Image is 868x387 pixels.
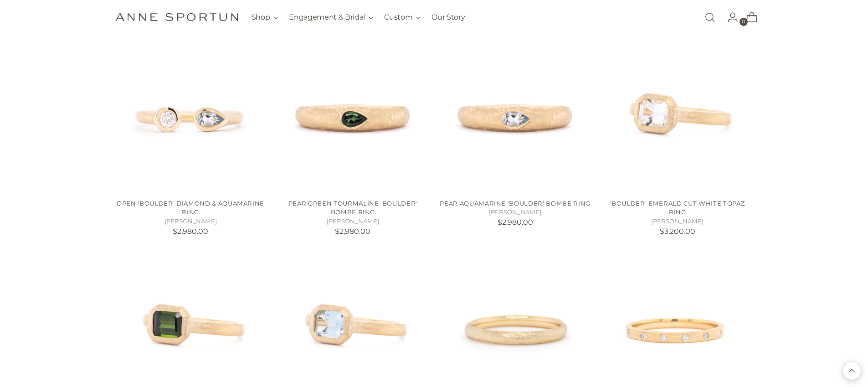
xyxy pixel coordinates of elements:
button: Back to top [843,362,861,380]
a: Open cart modal [739,8,757,26]
h5: [PERSON_NAME] [115,217,266,226]
a: Go to the account page [720,8,738,26]
a: 'Boulder' Emerald Cut White Topaz Ring [602,41,753,191]
a: Our Story [431,7,465,27]
a: Anne Sportun Fine Jewellery [115,13,238,21]
span: $2,980.00 [498,218,533,227]
span: $2,980.00 [173,227,208,236]
span: 0 [740,18,748,26]
span: $3,200.00 [660,227,695,236]
button: Custom [384,7,421,27]
a: Pear Aquamarine 'Boulder' Bombe Ring [440,41,591,191]
span: $2,980.00 [335,227,370,236]
button: Engagement & Bridal [289,7,373,27]
a: Pear Aquamarine 'Boulder' Bombe Ring [440,200,591,207]
a: Pear Green Tourmaline 'Boulder' Bombe Ring [288,200,417,216]
a: Pear Green Tourmaline 'Boulder' Bombe Ring [277,41,428,191]
a: Open 'Boulder' Diamond & Aquamarine Ring [115,41,266,191]
h5: [PERSON_NAME] [277,217,428,226]
h5: [PERSON_NAME] [440,208,591,217]
a: 'Boulder' Emerald Cut White Topaz Ring [610,200,745,216]
h5: [PERSON_NAME] [602,217,753,226]
button: Shop [252,7,278,27]
a: Open search modal [701,8,719,26]
a: Open 'Boulder' Diamond & Aquamarine Ring [117,200,264,216]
